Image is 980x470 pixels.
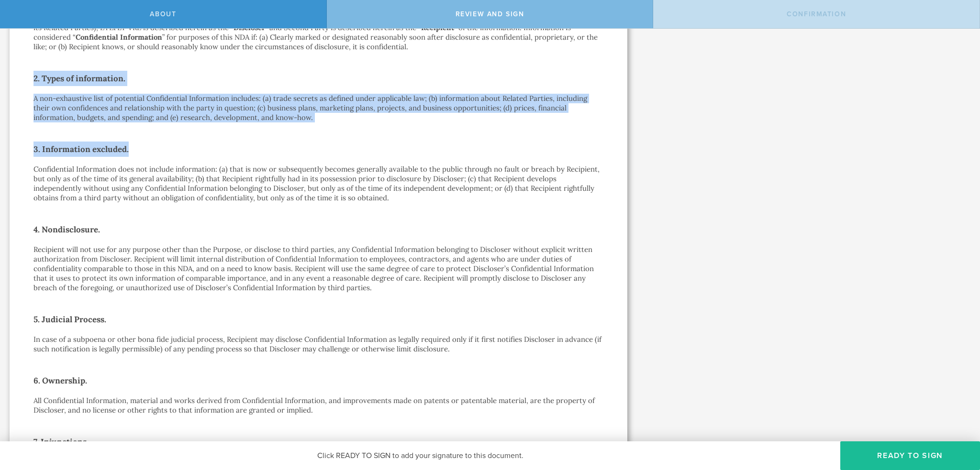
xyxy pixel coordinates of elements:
h2: 6. Ownership. [33,373,603,388]
h2: 2. Types of information. [33,71,603,86]
h2: 7. Injunctions. [33,434,603,449]
span: About [150,10,176,18]
h2: 5. Judicial Process. [33,312,603,327]
span: Review and sign [456,10,524,18]
iframe: Chat Widget [932,395,980,441]
strong: Confidential Information [76,33,162,42]
p: A non-exhaustive list of potential Confidential Information includes: (a) trade secrets as define... [33,94,603,122]
button: Ready to Sign [840,441,980,470]
p: All Confidential Information, material and works derived from Confidential Information, and impro... [33,396,603,415]
h2: 3. Information excluded. [33,142,603,157]
h2: 4. Nondisclosure. [33,222,603,237]
p: Recipient will not use for any purpose other than the Purpose, or disclose to third parties, any ... [33,245,603,293]
span: Confirmation [787,10,846,18]
p: In case of a subpoena or other bona fide judicial process, Recipient may disclose Confidential In... [33,335,603,354]
p: Confidential Information does not include information: (a) that is now or subsequently becomes ge... [33,164,603,203]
